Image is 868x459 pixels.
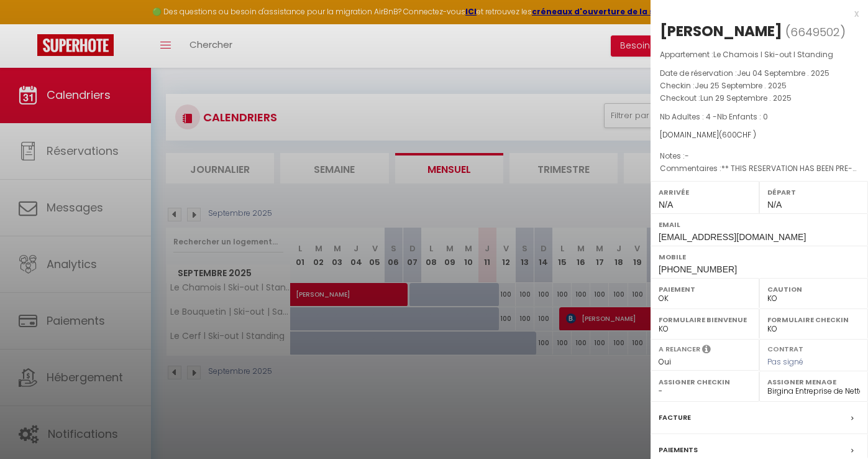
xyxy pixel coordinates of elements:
span: 600 [722,129,737,140]
label: Email [659,218,860,231]
label: Assigner Menage [767,376,860,388]
span: N/A [659,200,673,210]
span: [EMAIL_ADDRESS][DOMAIN_NAME] [659,232,806,242]
p: Date de réservation : [660,67,859,80]
span: 6649502 [790,24,840,40]
span: Le Chamois l Ski-out l Standing [713,49,833,60]
div: x [651,6,859,21]
label: Facture [659,411,691,424]
span: ( CHF ) [719,129,756,140]
label: Contrat [767,344,803,352]
label: Arrivée [659,186,751,198]
p: Commentaires : [660,162,859,175]
label: Paiement [659,283,751,295]
label: Caution [767,283,860,295]
span: Nb Enfants : 0 [717,111,768,122]
span: Nb Adultes : 4 - [660,111,768,122]
label: Formulaire Bienvenue [659,313,751,326]
span: [PHONE_NUMBER] [659,264,737,274]
span: Jeu 04 Septembre . 2025 [737,68,829,78]
span: ( ) [785,23,846,40]
span: - [685,151,689,161]
span: Lun 29 Septembre . 2025 [700,93,792,103]
div: [DOMAIN_NAME] [660,129,859,141]
label: Mobile [659,251,860,263]
span: Jeu 25 Septembre . 2025 [695,80,787,91]
p: Notes : [660,150,859,162]
i: Sélectionner OUI si vous souhaiter envoyer les séquences de messages post-checkout [702,344,711,358]
span: N/A [767,200,782,210]
span: Pas signé [767,356,803,367]
p: Appartement : [660,49,859,61]
p: Checkin : [660,80,859,92]
label: A relancer [659,344,700,355]
div: [PERSON_NAME] [660,21,782,41]
label: Départ [767,186,860,198]
label: Formulaire Checkin [767,313,860,326]
label: Assigner Checkin [659,376,751,388]
iframe: Chat [815,403,859,450]
p: Checkout : [660,92,859,104]
label: Paiements [659,443,698,457]
button: Ouvrir le widget de chat LiveChat [10,5,47,42]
